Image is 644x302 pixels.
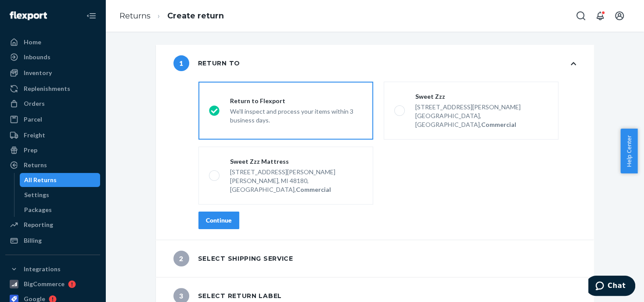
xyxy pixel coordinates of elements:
[572,7,590,25] button: Open Search Box
[620,129,637,173] button: Help Center
[206,216,232,225] div: Continue
[24,68,52,77] div: Inventory
[24,265,61,273] div: Integrations
[5,112,100,126] a: Parcel
[5,35,100,49] a: Home
[5,234,100,248] a: Billing
[167,11,224,21] a: Create return
[24,131,45,140] div: Freight
[415,103,548,111] div: [STREET_ADDRESS][PERSON_NAME]
[5,277,100,291] a: BigCommerce
[5,262,100,276] button: Integrations
[24,236,42,245] div: Billing
[24,38,41,47] div: Home
[198,212,239,229] button: Continue
[24,280,65,288] div: BigCommerce
[24,53,50,61] div: Inbounds
[24,176,57,184] div: All Returns
[5,82,100,96] a: Replenishments
[24,84,70,93] div: Replenishments
[230,157,363,166] div: Sweet Zzz Mattress
[83,7,100,25] button: Close Navigation
[24,115,42,124] div: Parcel
[588,276,635,298] iframe: Opens a widget where you can chat to one of our agents
[296,186,331,193] strong: Commercial
[20,173,101,187] a: All Returns
[230,168,363,176] div: [STREET_ADDRESS][PERSON_NAME]
[173,251,293,266] div: Select shipping service
[5,66,100,80] a: Inventory
[230,105,363,125] div: We'll inspect and process your items within 3 business days.
[20,203,101,217] a: Packages
[173,251,189,266] span: 2
[481,121,516,128] strong: Commercial
[119,11,151,21] a: Returns
[415,92,548,101] div: Sweet Zzz
[5,50,100,64] a: Inbounds
[112,3,231,29] ol: breadcrumbs
[591,7,609,25] button: Open notifications
[24,99,45,108] div: Orders
[173,55,189,71] span: 1
[5,158,100,172] a: Returns
[24,220,53,229] div: Reporting
[24,205,52,214] div: Packages
[5,218,100,232] a: Reporting
[20,188,101,202] a: Settings
[415,111,548,129] div: [GEOGRAPHIC_DATA], [GEOGRAPHIC_DATA],
[173,55,240,71] div: Return to
[5,128,100,142] a: Freight
[230,97,363,105] div: Return to Flexport
[24,191,49,199] div: Settings
[24,146,37,155] div: Prep
[5,143,100,157] a: Prep
[24,161,47,169] div: Returns
[5,97,100,111] a: Orders
[611,7,628,25] button: Open account menu
[230,176,363,194] div: [PERSON_NAME], MI 48180, [GEOGRAPHIC_DATA],
[10,11,47,20] img: Flexport logo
